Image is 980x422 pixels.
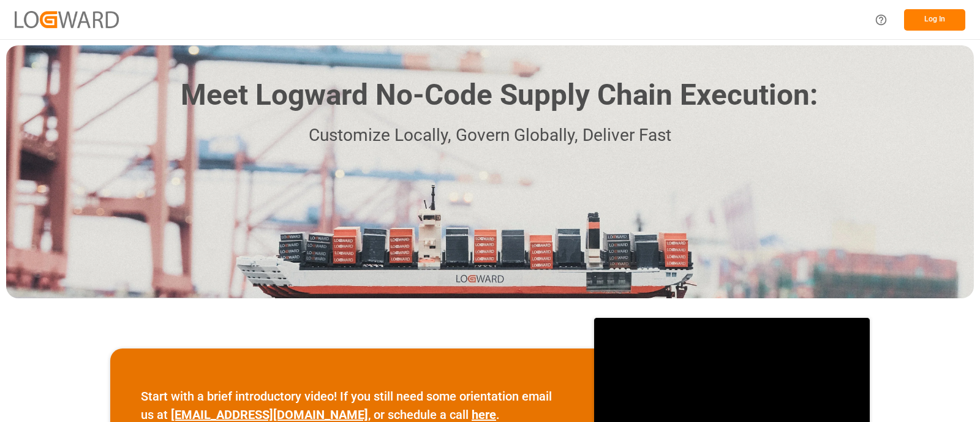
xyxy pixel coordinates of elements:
[867,6,895,34] button: Help Center
[15,11,119,28] img: Logward_new_orange.png
[162,122,818,149] p: Customize Locally, Govern Globally, Deliver Fast
[472,407,496,422] a: here
[181,73,818,117] h1: Meet Logward No-Code Supply Chain Execution:
[171,407,368,422] a: [EMAIL_ADDRESS][DOMAIN_NAME]
[904,9,965,31] button: Log In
